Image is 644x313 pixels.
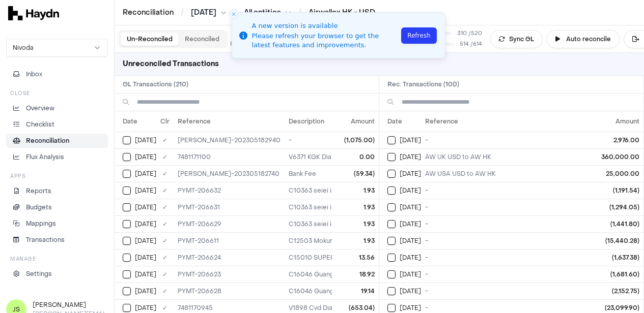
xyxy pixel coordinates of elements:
[123,220,131,228] button: Select GL transaction 7946769
[387,270,396,278] button: Select reconciliation transaction 43466
[123,8,375,18] nav: breadcrumb
[156,283,174,299] td: ✓
[457,29,482,38] span: 310 / 520
[332,182,379,199] td: 1.93
[401,27,436,44] button: Refresh
[379,76,643,93] h2: Rec. Transactions ( 100 )
[8,6,59,20] img: svg+xml,%3c
[252,32,399,50] div: Please refresh your browser to get the latest features and improvements.
[332,148,379,165] td: 0.00
[135,136,156,144] span: [DATE]
[597,182,643,199] td: (1,191.54)
[332,283,379,299] td: 19.14
[387,203,396,211] button: Select reconciliation transaction 43508
[115,111,156,132] th: Date
[135,153,156,161] span: [DATE]
[387,254,396,262] button: Select reconciliation transaction 43440
[400,170,421,178] span: [DATE]
[387,136,396,144] button: Select reconciliation transaction 43386
[332,132,379,148] td: (1,075.00)
[123,304,131,312] button: Select GL transaction 7946376
[6,184,108,198] a: Reports
[6,67,108,81] button: Inbox
[156,148,174,165] td: ✓
[229,9,239,19] button: Close toast
[6,101,108,115] a: Overview
[10,172,25,180] h3: Apps
[387,153,396,161] button: Select reconciliation transaction 43401
[174,132,285,148] td: JE-HK-202305182940
[174,232,285,249] td: PYMT-206611
[123,186,131,195] button: Select GL transaction 7946771
[123,170,131,178] button: Select GL transaction 7946751
[400,203,421,211] span: [DATE]
[123,270,131,278] button: Select GL transaction 7946766
[26,219,56,228] p: Mappings
[156,111,174,132] th: Clr
[115,53,227,75] h3: Unreconciled Transactions
[174,111,285,132] th: Reference
[10,255,36,263] h3: Manage
[191,8,216,18] span: [DATE]
[26,269,52,278] p: Settings
[332,232,379,249] td: 1.93
[400,186,421,195] span: [DATE]
[490,30,543,48] button: Sync GL
[400,220,421,228] span: [DATE]
[387,170,396,178] button: Select reconciliation transaction 43414
[174,182,285,199] td: PYMT-206632
[400,270,421,278] span: [DATE]
[400,287,421,295] span: [DATE]
[597,148,643,165] td: 360,000.00
[26,235,65,244] p: Transactions
[597,132,643,148] td: 2,976.00
[135,237,156,245] span: [DATE]
[332,249,379,266] td: 13.56
[121,33,179,46] button: Un-Reconciled
[135,203,156,211] span: [DATE]
[6,150,108,164] a: Flux Analysis
[26,136,69,145] p: Reconciliation
[26,104,54,113] p: Overview
[6,200,108,214] a: Budgets
[115,76,379,93] h2: GL Transactions ( 210 )
[135,270,156,278] span: [DATE]
[547,30,620,48] button: Auto reconcile
[460,40,482,49] span: 514 / 614
[123,237,131,245] button: Select GL transaction 7946764
[156,249,174,266] td: ✓
[156,132,174,148] td: ✓
[174,215,285,232] td: PYMT-206629
[597,215,643,232] td: (1,441.80)
[26,186,51,196] p: Reports
[156,182,174,199] td: ✓
[332,111,379,132] th: Amount
[123,203,131,211] button: Select GL transaction 7946770
[597,165,643,182] td: 25,000.00
[156,199,174,215] td: ✓
[332,266,379,283] td: 18.92
[135,304,156,312] span: [DATE]
[228,29,268,38] span: GL Matched
[10,89,30,97] h3: Close
[597,266,643,283] td: (1,681.60)
[332,199,379,215] td: 1.93
[135,186,156,195] span: [DATE]
[174,165,285,182] td: JE-HK-202305182740
[228,40,268,49] div: Rec. Matched
[179,7,186,17] span: /
[174,249,285,266] td: PYMT-206624
[123,254,131,262] button: Select GL transaction 7946767
[174,148,285,165] td: 7481171100
[387,287,396,295] button: Select reconciliation transaction 43490
[33,300,108,309] h3: [PERSON_NAME]
[332,215,379,232] td: 1.93
[135,170,156,178] span: [DATE]
[156,232,174,249] td: ✓
[123,8,174,18] a: Reconciliation
[400,254,421,262] span: [DATE]
[135,287,156,295] span: [DATE]
[597,111,643,132] th: Amount
[387,304,396,312] button: Select reconciliation transaction 43510
[123,153,131,161] button: Select GL transaction 7946715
